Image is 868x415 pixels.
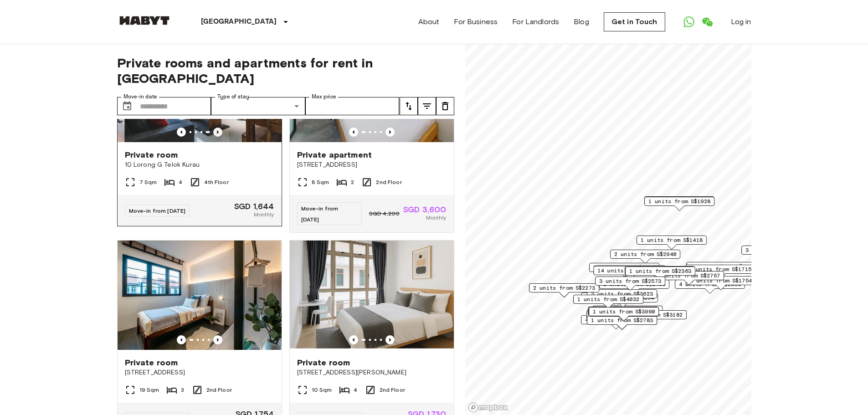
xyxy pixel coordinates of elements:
[595,277,665,291] div: Map marker
[125,357,178,368] span: Private room
[592,306,663,320] div: Map marker
[616,310,687,324] div: Map marker
[690,262,755,271] span: 17 units from S$1480
[117,32,282,226] a: Previous imagePrevious imagePrivate room10 Lorong G Telok Kurau7 Sqm44th FloorMove-in from [DATE]...
[297,368,447,377] span: [STREET_ADDRESS][PERSON_NAME]
[289,32,454,233] a: Marketing picture of unit SG-01-054-007-01Previous imagePrevious imagePrivate apartment[STREET_AD...
[123,93,157,101] label: Move-in date
[604,12,665,31] a: Get in Touch
[129,207,186,214] span: Move-in from [DATE]
[426,214,446,222] span: Monthly
[418,16,440,27] a: About
[675,280,745,294] div: Map marker
[587,316,657,330] div: Map marker
[349,335,358,344] button: Previous image
[648,197,710,205] span: 1 units from S$1928
[118,241,282,350] img: Marketing picture of unit SG-01-027-006-02
[177,335,186,344] button: Previous image
[644,197,714,211] div: Map marker
[610,250,680,264] div: Map marker
[591,290,653,298] span: 3 units from S$3623
[385,128,395,137] button: Previous image
[468,402,508,413] a: Mapbox logo
[589,263,659,277] div: Map marker
[512,16,559,27] a: For Landlords
[741,246,812,260] div: Map marker
[181,386,184,394] span: 3
[403,205,446,214] span: SGD 3,600
[400,97,418,115] button: tune
[593,266,667,280] div: Map marker
[621,311,683,319] span: 1 units from S$3182
[204,178,228,186] span: 4th Floor
[745,246,807,254] span: 3 units from S$2036
[117,16,172,25] img: Habyt
[297,149,372,160] span: Private apartment
[658,272,720,280] span: 2 units from S$2757
[125,149,178,160] span: Private room
[680,13,698,31] a: Open WhatsApp
[254,210,274,219] span: Monthly
[731,16,751,27] a: Log in
[581,315,651,329] div: Map marker
[599,266,661,274] span: 3 units from S$3024
[213,128,222,137] button: Previous image
[354,386,357,394] span: 4
[290,241,454,350] img: Marketing picture of unit SG-01-001-001-04
[574,16,589,27] a: Blog
[349,128,358,137] button: Previous image
[588,307,658,321] div: Map marker
[312,178,329,186] span: 8 Sqm
[599,277,661,285] span: 3 units from S$2573
[301,205,339,223] span: Move-in from [DATE]
[625,266,695,280] div: Map marker
[588,293,658,307] div: Map marker
[312,386,332,394] span: 10 Sqm
[376,178,401,186] span: 2nd Floor
[637,236,707,250] div: Map marker
[593,307,655,316] span: 1 units from S$3990
[589,307,659,321] div: Map marker
[599,280,669,294] div: Map marker
[686,262,760,276] div: Map marker
[436,97,454,115] button: tune
[654,271,724,285] div: Map marker
[217,93,249,101] label: Type of stay
[529,283,599,297] div: Map marker
[587,289,657,303] div: Map marker
[573,295,643,309] div: Map marker
[201,16,277,27] p: [GEOGRAPHIC_DATA]
[625,266,695,281] div: Map marker
[139,386,159,394] span: 19 Sqm
[139,178,157,186] span: 7 Sqm
[641,236,703,244] span: 1 units from S$1418
[177,128,186,137] button: Previous image
[698,13,716,31] a: Open WeChat
[125,160,274,169] span: 10 Lorong G Telok Kurau
[118,97,136,115] button: Choose date
[380,386,405,394] span: 2nd Floor
[297,160,447,169] span: [STREET_ADDRESS]
[533,284,595,292] span: 2 units from S$2273
[596,306,658,314] span: 1 units from S$3600
[117,55,454,86] span: Private rooms and apartments for rent in [GEOGRAPHIC_DATA]
[689,265,751,273] span: 1 units from S$1715
[577,295,639,303] span: 1 units from S$4032
[234,202,274,210] span: SGD 1,644
[418,97,436,115] button: tune
[644,196,714,210] div: Map marker
[369,210,400,218] span: SGD 4,200
[206,386,232,394] span: 2nd Floor
[588,307,658,322] div: Map marker
[585,316,647,324] span: 4 units from S$1680
[595,265,665,279] div: Map marker
[351,178,354,186] span: 2
[614,250,676,258] span: 2 units from S$2940
[312,93,336,101] label: Max price
[297,357,350,368] span: Private room
[125,368,274,377] span: [STREET_ADDRESS]
[629,267,691,275] span: 1 units from S$2363
[179,178,182,186] span: 4
[454,16,498,27] a: For Business
[685,265,755,279] div: Map marker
